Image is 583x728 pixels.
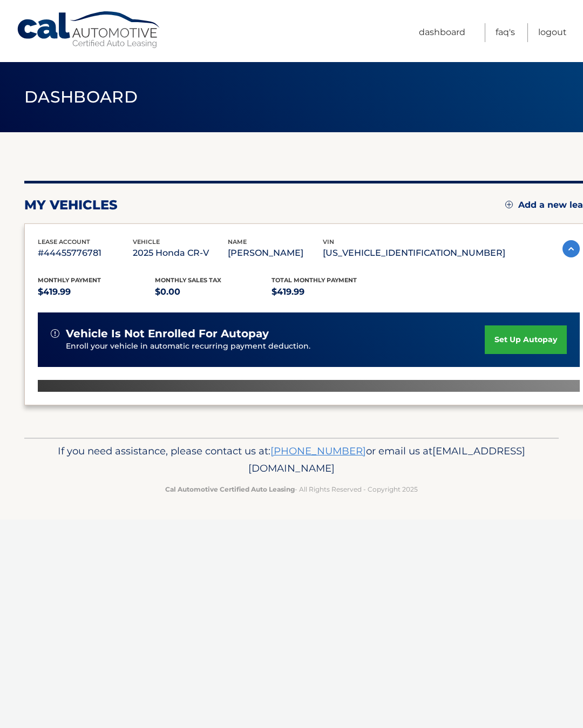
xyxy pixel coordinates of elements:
[272,284,389,300] p: $419.99
[66,341,485,352] p: Enroll your vehicle in automatic recurring payment deduction.
[155,276,221,284] span: Monthly sales Tax
[248,445,525,474] span: [EMAIL_ADDRESS][DOMAIN_NAME]
[66,327,269,341] span: vehicle is not enrolled for autopay
[24,197,118,213] h2: my vehicles
[40,443,543,477] p: If you need assistance, please contact us at: or email us at
[496,23,515,42] a: FAQ's
[38,238,90,246] span: lease account
[24,87,138,107] span: Dashboard
[40,484,543,495] p: - All Rights Reserved - Copyright 2025
[51,329,59,338] img: alert-white.svg
[270,445,366,457] a: [PHONE_NUMBER]
[538,23,567,42] a: Logout
[419,23,465,42] a: Dashboard
[323,238,334,246] span: vin
[16,11,162,49] a: Cal Automotive
[133,238,160,246] span: vehicle
[165,485,295,493] strong: Cal Automotive Certified Auto Leasing
[228,238,247,246] span: name
[323,246,505,261] p: [US_VEHICLE_IDENTIFICATION_NUMBER]
[38,284,155,300] p: $419.99
[505,201,513,208] img: add.svg
[133,246,228,261] p: 2025 Honda CR-V
[228,246,323,261] p: [PERSON_NAME]
[155,284,272,300] p: $0.00
[485,325,567,354] a: set up autopay
[38,246,133,261] p: #44455776781
[562,240,580,257] img: accordion-active.svg
[38,276,101,284] span: Monthly Payment
[272,276,357,284] span: Total Monthly Payment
